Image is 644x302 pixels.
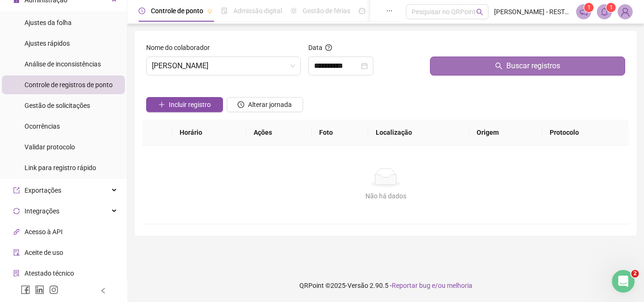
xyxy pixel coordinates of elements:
span: 2 [631,270,639,278]
span: pushpin [207,8,213,14]
span: [PERSON_NAME] - RESTAURANTE EATS FOR YOU [494,7,570,17]
span: Incluir registro [169,99,211,110]
span: Ocorrências [25,122,60,130]
span: export [13,187,20,194]
span: search [476,8,483,16]
sup: 1 [606,3,616,12]
span: Acesso à API [25,228,63,236]
span: Link para registro rápido [25,164,96,171]
span: Exportações [25,187,61,194]
span: audit [13,249,20,256]
span: 1 [610,4,613,11]
span: Data [308,44,322,51]
button: Alterar jornada [227,97,304,112]
a: Alterar jornada [227,102,304,109]
button: Incluir registro [146,97,223,112]
th: Localização [368,120,469,146]
span: Aceite de uso [25,249,63,256]
span: Análise de inconsistências [25,60,101,68]
span: Admissão digital [233,7,282,15]
span: sun [290,8,297,14]
span: 1 [587,4,591,11]
span: Gestão de solicitações [25,102,90,109]
span: Controle de registros de ponto [25,81,113,89]
span: Buscar registros [506,60,560,72]
span: Versão [347,282,368,289]
sup: 1 [584,3,594,12]
span: clock-circle [139,8,145,14]
span: clock-circle [238,101,244,108]
th: Ações [246,120,312,146]
span: notification [579,8,588,16]
span: instagram [49,285,58,294]
button: Buscar registros [430,57,625,75]
span: Controle de ponto [151,7,203,15]
span: Gestão de férias [303,7,350,15]
span: NAYARA MARIA DE FRANÇA [152,57,295,75]
span: search [495,62,503,70]
span: facebook [21,285,30,294]
div: Não há dados [154,191,618,201]
span: left [100,287,107,294]
span: bell [600,8,609,16]
span: Integrações [25,207,59,215]
span: solution [13,270,20,277]
img: 77059 [618,5,632,19]
th: Protocolo [542,120,629,146]
span: Atestado técnico [25,269,74,277]
span: Validar protocolo [25,143,75,151]
span: ellipsis [386,8,393,14]
footer: QRPoint © 2025 - 2.90.5 - [127,269,644,302]
span: Alterar jornada [248,99,292,110]
iframe: Intercom live chat [612,270,635,293]
span: Reportar bug e/ou melhoria [392,282,472,289]
span: file-done [221,8,228,14]
span: api [13,229,20,235]
label: Nome do colaborador [146,42,216,53]
span: sync [13,208,20,214]
span: Ajustes rápidos [25,40,70,47]
span: dashboard [359,8,365,14]
span: linkedin [35,285,44,294]
span: question-circle [325,44,332,51]
th: Foto [312,120,368,146]
th: Horário [172,120,246,146]
span: plus [158,101,165,108]
span: Ajustes da folha [25,19,72,26]
th: Origem [469,120,542,146]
